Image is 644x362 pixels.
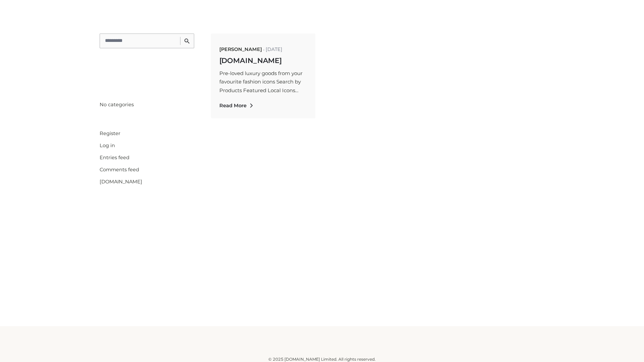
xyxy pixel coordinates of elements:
[219,45,262,53] span: [PERSON_NAME]
[100,179,142,185] a: [DOMAIN_NAME]
[100,130,120,136] a: Register
[100,142,115,148] a: Log in
[262,45,282,53] span: [DATE]
[219,56,282,65] a: [DOMAIN_NAME]
[219,69,307,95] p: Pre-loved luxury goods from your favourite fashion icons Search by Products Featured Local Icons​…
[100,99,194,111] li: No categories
[219,101,255,110] a: Read More
[100,167,139,173] a: Comments feed
[100,155,129,161] a: Entries feed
